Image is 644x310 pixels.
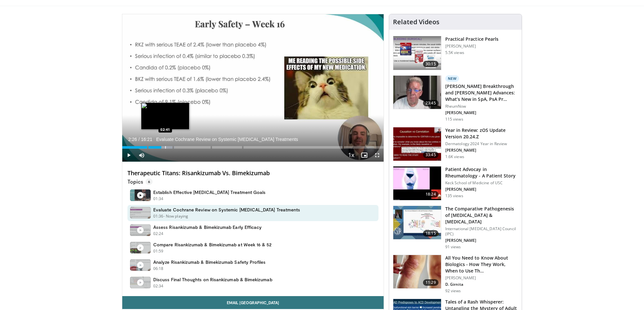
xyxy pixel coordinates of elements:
p: - Now playing [164,213,188,219]
p: 135 views [445,193,463,198]
button: Mute [135,149,148,162]
a: 18:24 Patient Advocay in Rheumatology - A Patient Story Keck School of Medicine of USC [PERSON_NA... [393,166,518,200]
p: [PERSON_NAME] [445,187,518,192]
span: 18:24 [423,191,438,198]
p: New [445,75,459,82]
h4: Establish Effective [MEDICAL_DATA] Treatment Goals [153,189,266,195]
p: 01:36 [153,213,164,219]
span: 18:15 [423,230,438,237]
span: 11:29 [423,279,438,286]
p: 5.5K views [445,50,464,55]
button: Enable picture-in-picture mode [358,149,371,162]
a: 23:45 New [PERSON_NAME] Breakthrough and [PERSON_NAME] Advances: What’s New in SpA, PsA Pr… Rheum... [393,75,518,122]
img: 5a27bd8b-645f-4486-b166-3110322240fa.150x105_q85_crop-smart_upscale.jpg [393,76,441,109]
p: Keck School of Medicine of USC [445,180,518,186]
p: [PERSON_NAME] [445,44,499,49]
p: 06:18 [153,266,164,272]
p: 92 views [445,288,461,294]
span: Evaluate Cochrane Review on Systemic [MEDICAL_DATA] Treatments [156,136,298,142]
button: Play [122,149,135,162]
span: 30:15 [423,61,438,67]
h3: Patient Advocay in Rheumatology - A Patient Story [445,166,518,179]
h3: Year in Review: zOS Update Version 20.24.Z [445,127,518,140]
p: International [MEDICAL_DATA] Council (IPC) [445,226,518,237]
p: 01:59 [153,248,164,254]
h4: Discuss Final Thoughts on Risankizumab & Bimekizumab [153,277,272,283]
button: Playback Rate [345,149,358,162]
img: fc470e89-bccf-4672-a30f-1c8cfdd789dc.150x105_q85_crop-smart_upscale.jpg [393,206,441,240]
p: [PERSON_NAME] [445,275,518,281]
button: Fullscreen [371,149,384,162]
p: [PERSON_NAME] [445,110,518,115]
p: [PERSON_NAME] [445,148,518,153]
img: image.jpeg [141,102,189,130]
img: e954cc68-b8ad-467a-b756-b9b49831c129.150x105_q85_crop-smart_upscale.jpg [393,36,441,70]
p: 02:24 [153,231,164,237]
div: Progress Bar [122,146,384,149]
p: D. Girnita [445,282,518,287]
span: 16:21 [141,137,152,142]
h4: Therapeutic Titans: Risankizumab Vs. Bimekizumab [127,170,378,177]
h4: Analyze Risankizumab & Bimekizumab Safety Profiles [153,259,266,265]
p: Topics [127,178,153,185]
video-js: Video Player [122,14,384,162]
p: 91 views [445,244,461,250]
a: 33:45 Year in Review: zOS Update Version 20.24.Z Dermatology 2024 Year in Review [PERSON_NAME] 1.... [393,127,518,161]
a: 18:15 The Comparative Pathogenesis of [MEDICAL_DATA] & [MEDICAL_DATA] International [MEDICAL_DATA... [393,206,518,250]
p: 02:34 [153,283,164,289]
span: 6 [146,178,153,185]
img: 68bca4c5-8f51-44c5-a90b-6fda86663781.150x105_q85_crop-smart_upscale.jpg [393,166,441,200]
p: 01:34 [153,196,164,202]
p: 1.6K views [445,154,464,159]
a: 11:29 All You Need to Know About Biologics - How They Work, When to Use Th… [PERSON_NAME] D. Girn... [393,255,518,294]
a: Email [GEOGRAPHIC_DATA] [122,296,384,309]
h4: Compare Risankizumab & Bimekizumab at Week 16 & 52 [153,242,272,248]
h3: All You Need to Know About Biologics - How They Work, When to Use Th… [445,255,518,274]
span: 2:26 [128,137,137,142]
img: a93c8c5f-e356-41e4-b0d4-44e0cb5f5c71.150x105_q85_crop-smart_upscale.jpg [393,255,441,289]
span: 33:45 [423,152,438,158]
img: 679a9ad2-471e-45af-b09d-51a1617eac4f.150x105_q85_crop-smart_upscale.jpg [393,127,441,161]
h3: Practical Practice Pearls [445,36,499,42]
p: 115 views [445,117,463,122]
span: / [138,137,140,142]
h4: Assess Risankizumab & Bimekizumab Early Efficacy [153,224,262,230]
h3: [PERSON_NAME] Breakthrough and [PERSON_NAME] Advances: What’s New in SpA, PsA Pr… [445,83,518,102]
h4: Related Videos [393,18,439,26]
span: 23:45 [423,100,438,106]
h3: The Comparative Pathogenesis of [MEDICAL_DATA] & [MEDICAL_DATA] [445,206,518,225]
a: 30:15 Practical Practice Pearls [PERSON_NAME] 5.5K views [393,36,518,70]
p: [PERSON_NAME] [445,238,518,243]
h4: Evaluate Cochrane Review on Systemic [MEDICAL_DATA] Treatments [153,207,300,213]
p: RheumNow [445,104,518,109]
p: Dermatology 2024 Year in Review [445,141,518,146]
